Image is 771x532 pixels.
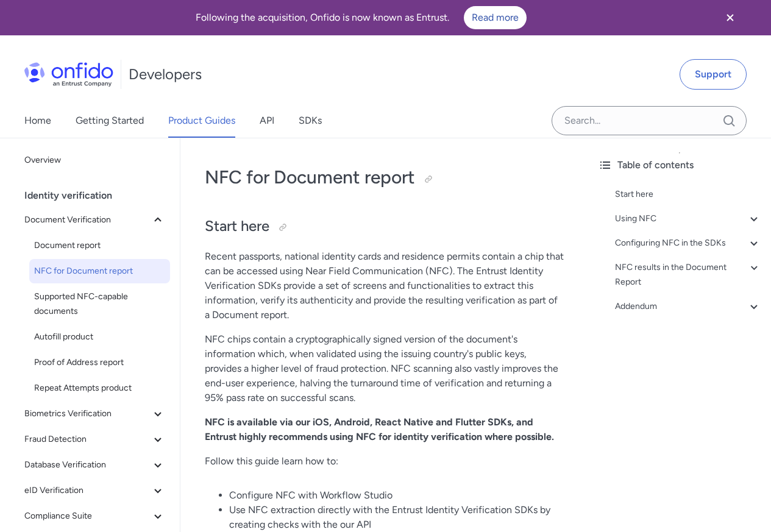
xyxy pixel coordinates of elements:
[24,153,165,168] span: Overview
[229,503,564,532] li: Use NFC extraction directly with the Entrust Identity Verification SDKs by creating checks with t...
[20,427,170,452] button: Fraud Detection
[15,6,708,29] div: Following the acquisition, Onfido is now known as Entrust.
[34,330,165,344] span: Autofill product
[205,165,564,190] h1: NFC for Document report
[34,264,165,278] span: NFC for Document report
[708,2,753,33] button: Close banner
[205,249,564,322] p: Recent passports, national identity cards and residence permits contain a chip that can be access...
[615,260,761,289] a: NFC results in the Document Report
[20,148,170,172] a: Overview
[29,325,170,349] a: Autofill product
[34,289,165,319] span: Supported NFC-capable documents
[205,216,564,237] h2: Start here
[299,104,322,138] a: SDKs
[29,233,170,258] a: Document report
[615,299,761,314] a: Addendum
[464,6,527,29] a: Read more
[24,458,151,472] span: Database Verification
[615,187,761,202] a: Start here
[205,332,564,405] p: NFC chips contain a cryptographically signed version of the document's information which, when va...
[229,488,564,503] li: Configure NFC with Workflow Studio
[598,158,761,172] div: Table of contents
[29,259,170,283] a: NFC for Document report
[24,406,151,421] span: Biometrics Verification
[24,62,113,87] img: Onfido Logo
[24,213,151,227] span: Document Verification
[29,376,170,400] a: Repeat Attempts product
[24,104,51,138] a: Home
[615,236,761,250] a: Configuring NFC in the SDKs
[34,238,165,253] span: Document report
[76,104,144,138] a: Getting Started
[20,208,170,232] button: Document Verification
[723,10,737,25] svg: Close banner
[34,381,165,395] span: Repeat Attempts product
[615,211,761,226] a: Using NFC
[20,478,170,503] button: eID Verification
[552,106,747,135] input: Onfido search input field
[24,483,151,498] span: eID Verification
[34,355,165,370] span: Proof of Address report
[129,65,202,84] h1: Developers
[680,59,747,90] a: Support
[29,285,170,324] a: Supported NFC-capable documents
[205,454,564,469] p: Follow this guide learn how to:
[20,402,170,426] button: Biometrics Verification
[24,432,151,447] span: Fraud Detection
[168,104,235,138] a: Product Guides
[205,416,554,442] strong: NFC is available via our iOS, Android, React Native and Flutter SDKs, and Entrust highly recommen...
[24,183,175,208] div: Identity verification
[20,504,170,528] button: Compliance Suite
[260,104,274,138] a: API
[20,453,170,477] button: Database Verification
[24,509,151,523] span: Compliance Suite
[29,350,170,375] a: Proof of Address report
